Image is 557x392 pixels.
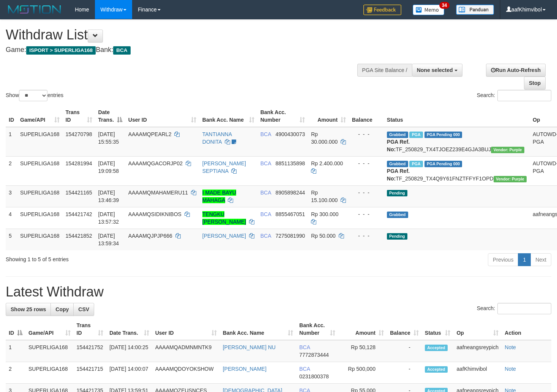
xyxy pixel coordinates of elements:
td: 1 [6,127,17,157]
span: ISPORT > SUPERLIGA168 [26,46,96,55]
span: BCA [260,211,271,217]
span: Copy 4900430073 to clipboard [275,131,305,137]
a: Previous [488,253,518,266]
img: MOTION_logo.png [6,4,63,15]
td: [DATE] 14:00:07 [106,362,152,384]
td: Rp 500,000 [338,362,387,384]
th: Action [502,318,551,340]
label: Show entries [6,90,63,101]
a: [PERSON_NAME] SEPTIANA [202,160,246,174]
div: - - - [352,210,381,218]
td: SUPERLIGA168 [17,185,63,207]
a: I MADE BAYU MAHAGA [202,190,236,203]
span: Rp 300.000 [311,211,338,217]
th: Bank Acc. Name: activate to sort column ascending [199,105,257,127]
th: ID: activate to sort column descending [6,318,25,340]
th: Balance [349,105,384,127]
th: User ID: activate to sort column ascending [125,105,199,127]
button: None selected [412,64,462,77]
th: Balance: activate to sort column ascending [387,318,422,340]
span: None selected [417,67,453,73]
span: BCA [260,233,271,239]
th: Bank Acc. Name: activate to sort column ascending [220,318,297,340]
span: Vendor URL: https://trx4.1velocity.biz [494,176,527,182]
th: Status: activate to sort column ascending [422,318,454,340]
span: Copy 8851135898 to clipboard [275,160,305,166]
th: Op: activate to sort column ascending [453,318,502,340]
span: Rp 30.000.000 [311,131,338,145]
span: Marked by aafmaleo [409,132,423,138]
span: Grabbed [387,132,408,138]
a: TANTIANNA DONITA [202,131,232,145]
span: AAAAMQSIDIKNIBOS [128,211,181,217]
th: User ID: activate to sort column ascending [152,318,220,340]
a: TENGKU [PERSON_NAME] [202,211,246,225]
select: Showentries [19,90,47,101]
th: Trans ID: activate to sort column ascending [63,105,95,127]
span: Grabbed [387,161,408,167]
img: panduan.png [456,5,494,15]
span: [DATE] 13:59:34 [98,233,119,246]
span: 34 [439,2,450,9]
b: PGA Ref. No: [387,168,410,182]
span: Copy 7275081990 to clipboard [275,233,305,239]
span: Marked by aafnonsreyleab [409,161,423,167]
td: TF_250829_TX4TJOEZ239E4GJA3BUJ [384,127,530,157]
span: BCA [299,366,310,372]
td: [DATE] 14:00:25 [106,340,152,362]
td: 2 [6,156,17,185]
span: [DATE] 13:46:39 [98,190,119,203]
td: SUPERLIGA168 [25,340,74,362]
span: BCA [260,160,271,166]
th: Game/API: activate to sort column ascending [25,318,74,340]
td: Rp 50,128 [338,340,387,362]
label: Search: [477,303,551,314]
span: Copy 7772873444 to clipboard [299,352,329,358]
span: AAAAMQJPJP666 [128,233,172,239]
span: [DATE] 15:55:35 [98,131,119,145]
div: - - - [352,232,381,240]
span: Copy 8855467051 to clipboard [275,211,305,217]
h4: Game: Bank: [6,46,364,54]
label: Search: [477,90,551,101]
td: AAAAMQADMNMNTK9 [152,340,220,362]
th: Bank Acc. Number: activate to sort column ascending [296,318,338,340]
a: [PERSON_NAME] [223,366,267,372]
th: Trans ID: activate to sort column ascending [74,318,107,340]
th: Status [384,105,530,127]
img: Feedback.jpg [363,5,401,15]
td: 1 [6,340,25,362]
span: PGA Pending [424,161,462,167]
th: Amount: activate to sort column ascending [338,318,387,340]
span: Rp 2.400.000 [311,160,343,166]
span: Rp 50.000 [311,233,336,239]
td: 5 [6,229,17,250]
a: Copy [50,303,74,316]
td: 4 [6,207,17,229]
span: BCA [260,190,271,196]
span: AAAAMQPEARL2 [128,131,172,137]
span: 154421852 [66,233,92,239]
span: [DATE] 19:09:58 [98,160,119,174]
th: Game/API: activate to sort column ascending [17,105,63,127]
span: 154270798 [66,131,92,137]
a: Note [505,344,516,350]
td: SUPERLIGA168 [17,207,63,229]
span: BCA [299,344,310,350]
span: Grabbed [387,212,408,218]
a: [PERSON_NAME] [202,233,246,239]
td: AAAAMQDOYOKSHOW [152,362,220,384]
span: Vendor URL: https://trx4.1velocity.biz [491,147,524,153]
span: Show 25 rows [11,306,46,312]
th: Amount: activate to sort column ascending [308,105,349,127]
span: Pending [387,190,407,196]
a: Run Auto-Refresh [486,64,546,77]
input: Search: [497,90,551,101]
span: 154421165 [66,190,92,196]
div: - - - [352,160,381,167]
span: Copy 8905898244 to clipboard [275,190,305,196]
span: BCA [113,46,130,55]
td: - [387,362,422,384]
div: - - - [352,189,381,196]
img: Button%20Memo.svg [413,5,445,15]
